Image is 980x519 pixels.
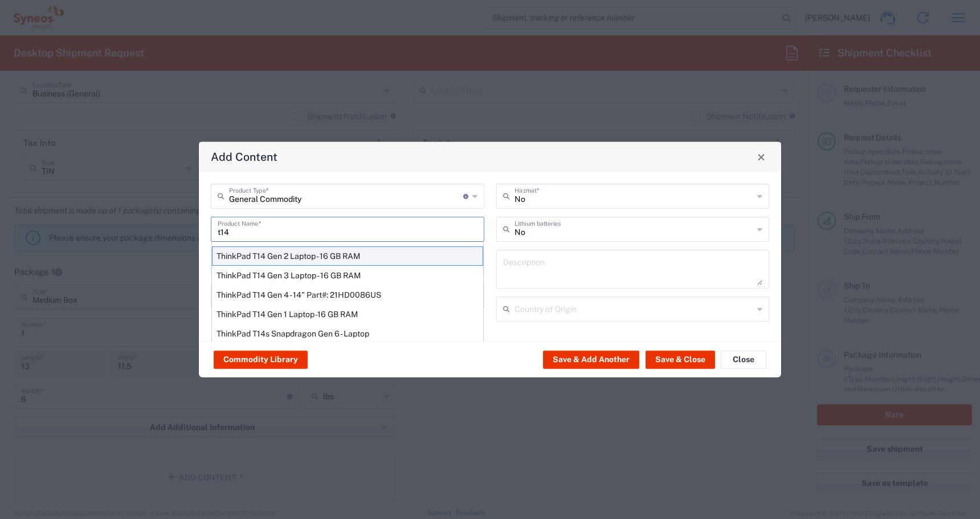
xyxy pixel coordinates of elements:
div: ThinkPad T14 Gen 4 - 14" Part#: 21HD0086US [212,285,483,305]
h4: Add Content [211,148,277,165]
div: ThinkPad T14 Gen 1 Laptop -16 GB RAM [212,305,483,324]
button: Close [721,350,766,368]
button: Save & Add Another [543,350,639,368]
button: Close [753,149,769,165]
button: Commodity Library [214,350,308,368]
div: ThinkPad T14 Gen 2 Laptop - 16 GB RAM [212,246,483,266]
button: Save & Close [646,350,715,368]
div: ThinkPad T14s Snapdragon Gen 6 - Laptop [212,324,483,343]
div: ThinkPad T14 Gen 3 Laptop - 16 GB RAM [212,266,483,285]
